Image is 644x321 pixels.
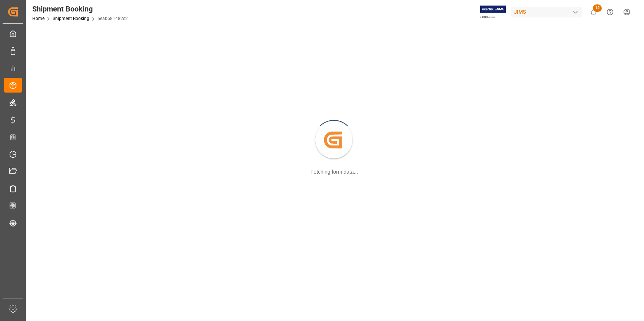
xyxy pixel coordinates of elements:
[32,3,128,14] div: Shipment Booking
[511,7,582,17] div: JIMS
[511,5,585,19] button: JIMS
[53,16,89,21] a: Shipment Booking
[480,6,506,19] img: Exertis%20JAM%20-%20Email%20Logo.jpg_1722504956.jpg
[593,4,602,12] span: 15
[602,4,618,20] button: Help Center
[311,168,358,176] div: Fetching form data...
[585,4,602,20] button: show 15 new notifications
[32,16,44,21] a: Home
